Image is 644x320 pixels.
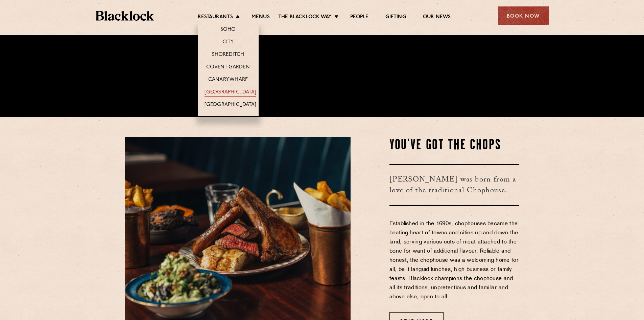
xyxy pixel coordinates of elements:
[96,11,154,21] img: BL_Textured_Logo-footer-cropped.svg
[205,89,256,97] a: [GEOGRAPHIC_DATA]
[198,14,233,21] a: Restaurants
[205,102,256,109] a: [GEOGRAPHIC_DATA]
[498,6,549,25] div: Book Now
[389,137,519,154] h2: You've Got The Chops
[350,14,368,21] a: People
[206,64,250,71] a: Covent Garden
[389,219,519,302] p: Established in the 1690s, chophouses became the beating heart of towns and cities up and down the...
[212,51,244,59] a: Shoreditch
[423,14,451,21] a: Our News
[220,26,236,34] a: Soho
[389,164,519,206] h3: [PERSON_NAME] was born from a love of the traditional Chophouse.
[222,39,234,46] a: City
[252,14,270,21] a: Menus
[278,14,332,21] a: The Blacklock Way
[208,77,248,84] a: Canary Wharf
[385,14,406,21] a: Gifting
